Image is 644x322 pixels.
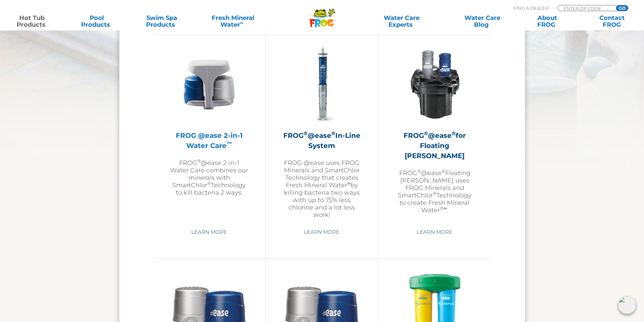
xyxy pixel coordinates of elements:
a: ContactFROG [587,15,637,28]
a: FROG @ease 2-in-1 Water Care™FROG®@ease 2-in-1 Water Care combines our minerals with SmartChlor®T... [170,45,248,221]
a: Fresh MineralWater∞ [201,15,264,28]
sup: ∞ [240,20,243,25]
p: Find A Dealer [514,5,549,11]
a: Learn More [296,226,347,238]
a: FROG®@ease®for Floating [PERSON_NAME]FROG®@ease®Floating [PERSON_NAME] uses FROG Minerals and Sma... [395,45,474,221]
a: Swim SpaProducts [137,15,187,28]
h2: FROG @ease In-Line System [283,130,361,151]
sup: ® [417,168,421,174]
a: Learn More [184,226,235,238]
p: FROG @ease 2-in-1 Water Care combines our minerals with SmartChlor Technology to kill bacteria 2 ... [170,159,248,196]
img: InLineWeir_Front_High_inserting-v2-300x300.png [396,45,474,124]
sup: ™ [226,140,232,147]
sup: ® [440,205,444,211]
a: FROG®@ease®In-Line SystemFROG @ease uses FROG Minerals and SmartChlor Technology that creates Fre... [283,45,361,221]
sup: ® [452,130,456,137]
input: Zip Code Form [563,5,609,11]
input: GO [616,5,628,11]
sup: ® [197,158,201,164]
a: Learn More [409,226,460,238]
img: @ease-2-in-1-Holder-v2-300x300.png [170,45,248,124]
sup: ® [207,180,211,186]
a: Water CareExperts [361,15,443,28]
sup: ® [433,191,436,196]
img: openIcon [618,296,636,314]
a: Water CareBlog [457,15,507,28]
a: Hot TubProducts [7,15,57,28]
img: inline-system-300x300.png [283,45,361,124]
sup: ∞ [347,180,351,186]
p: FROG @ease uses FROG Minerals and SmartChlor Technology that creates Fresh Mineral Water by killi... [283,159,361,219]
a: PoolProducts [72,15,122,28]
sup: ∞ [444,205,447,211]
a: AboutFROG [522,15,572,28]
p: FROG @ease Floating [PERSON_NAME] uses FROG Minerals and SmartChlor Technology to create Fresh Mi... [395,169,474,214]
sup: ® [442,168,445,174]
sup: ® [331,130,335,137]
h2: FROG @ease 2-in-1 Water Care [170,130,248,151]
sup: ® [424,130,428,137]
sup: ® [304,130,308,137]
h2: FROG @ease for Floating [PERSON_NAME] [395,130,474,161]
